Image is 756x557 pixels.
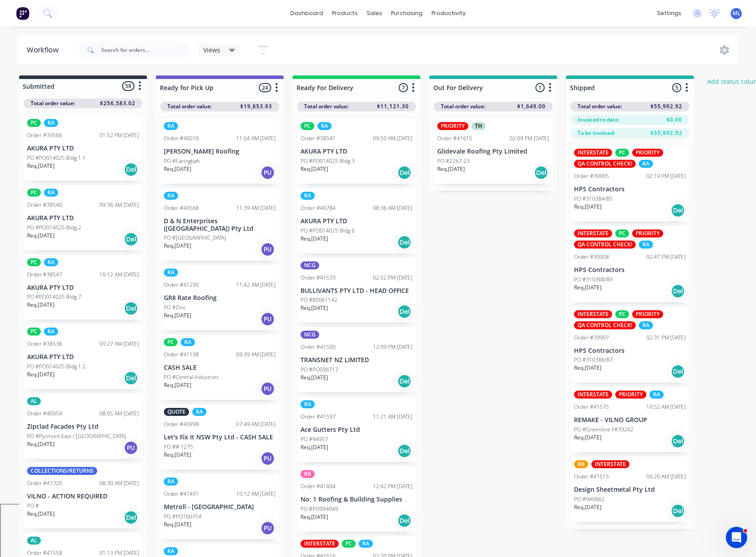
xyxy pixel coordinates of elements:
[301,540,339,548] div: INTERSTATE
[164,351,199,359] div: Order #41198
[164,443,193,451] p: PO ## 1275
[164,503,276,511] p: Metroll - [GEOGRAPHIC_DATA]
[301,356,412,364] p: TRANSNET NZ LIMITED
[373,274,412,282] div: 02:52 PM [DATE]
[301,235,328,243] p: Req. [DATE]
[164,490,199,498] div: Order #41491
[286,7,328,20] a: dashboard
[160,474,279,539] div: RAOrder #4149110:12 AM [DATE]Metroll - [GEOGRAPHIC_DATA]PO #PO160314Req.[DATE]PU
[726,527,747,548] iframe: Intercom live chat
[574,503,602,511] p: Req. [DATE]
[44,328,58,336] div: RA
[615,229,629,237] div: PC
[574,203,602,211] p: Req. [DATE]
[574,364,602,372] p: Req. [DATE]
[373,204,412,212] div: 08:36 AM [DATE]
[301,331,319,339] div: NCG
[99,201,139,209] div: 09:36 AM [DATE]
[261,451,275,466] div: PU
[164,521,191,529] p: Req. [DATE]
[99,410,139,418] div: 08:05 AM [DATE]
[574,347,686,355] p: HPS Contractors
[164,204,199,212] div: Order #40568
[164,165,191,173] p: Req. [DATE]
[16,7,29,20] img: Factory
[373,413,412,421] div: 11:21 AM [DATE]
[27,510,55,518] p: Req. [DATE]
[304,103,348,111] span: Total order value:
[164,157,200,165] p: PO #Caringbah
[99,131,139,139] div: 01:52 PM [DATE]
[574,172,609,180] div: Order #39905
[615,391,646,399] div: PRIORITY
[27,119,41,127] div: PC
[27,467,97,475] div: COLLECTIONS/RETURNS
[301,496,412,503] p: No: 1 Roofing & Building Supplies
[31,99,75,107] span: Total order value:
[517,103,546,111] span: $1,649.00
[437,165,465,173] p: Req. [DATE]
[261,242,275,257] div: PU
[164,381,191,389] p: Req. [DATE]
[301,148,412,155] p: AKURA PTY LTD
[27,145,139,152] p: AKURA PTY LTD
[27,258,41,266] div: PC
[317,122,332,130] div: RA
[574,310,612,318] div: INTERSTATE
[574,266,686,274] p: HPS Contractors
[27,432,126,440] p: PO #Pyrmont East / [GEOGRAPHIC_DATA]
[27,423,139,431] p: Zipclad Facades Pty Ltd
[27,214,139,222] p: AKURA PTY LTD
[639,321,653,329] div: RA
[261,166,275,180] div: PU
[164,408,189,416] div: QUOTE
[164,478,178,486] div: RA
[434,119,553,184] div: PRIORITYTHOrder #4161502:09 PM [DATE]Glidevale Roofing Pty LimitedPO #2267-23Req.[DATE]Del
[27,410,62,418] div: Order #40954
[164,281,199,289] div: Order #41290
[124,441,138,455] div: PU
[437,134,472,142] div: Order #41615
[27,232,55,240] p: Req. [DATE]
[639,160,653,168] div: RA
[160,404,279,470] div: QUOTERAOrder #4099807:49 AM [DATE]Let's Fix It NSW Pty Ltd - CASH SALEPO ## 1275Req.[DATE]PU
[342,540,356,548] div: PC
[164,269,178,277] div: RA
[397,514,412,528] div: Del
[160,265,279,330] div: RAOrder #4129011:42 AM [DATE]GR8 Rate RoofingPO #ZincReq.[DATE]PU
[471,122,486,130] div: TH
[578,129,615,137] span: To be invoiced:
[236,420,276,428] div: 07:49 AM [DATE]
[27,201,62,209] div: Order #38540
[646,473,686,481] div: 09:20 AM [DATE]
[671,364,685,379] div: Del
[99,479,139,487] div: 08:30 AM [DATE]
[27,537,41,545] div: AL
[578,116,620,124] span: Invoiced to date:
[639,241,653,249] div: RA
[574,229,612,237] div: INTERSTATE
[578,103,622,111] span: Total order value:
[646,334,686,342] div: 02:31 PM [DATE]
[27,284,139,292] p: AKURA PTY LTD
[301,505,338,513] p: PO #PO994049
[328,7,362,20] div: products
[27,371,55,379] p: Req. [DATE]
[101,41,189,59] input: Search for orders...
[192,408,206,416] div: RA
[574,186,686,193] p: HPS Contractors
[301,217,412,225] p: AKURA PTY LTD
[301,513,328,521] p: Req. [DATE]
[160,119,279,184] div: RAOrder #4001611:04 AM [DATE][PERSON_NAME] RoofingPO #CaringbahReq.[DATE]PU
[27,271,62,279] div: Order #38547
[27,549,62,557] div: Order #41558
[650,129,682,137] span: $55,992.92
[164,242,191,250] p: Req. [DATE]
[359,540,373,548] div: RA
[24,324,142,389] div: PCRAOrder #3853809:27 AM [DATE]AKURA PTY LTDPO #PO014025 Bldg 1.2Req.[DATE]Del
[24,255,142,320] div: PCRAOrder #3854710:12 AM [DATE]AKURA PTY LTDPO #PO014025 Bldg 7Req.[DATE]Del
[397,444,412,458] div: Del
[24,185,142,250] div: PCRAOrder #3854009:36 AM [DATE]AKURA PTY LTDPO #PO014025 Bldg 2Req.[DATE]Del
[570,457,689,522] div: BBINTERSTATEOrder #4151509:20 AM [DATE]Design Sheetmetal Pty LtdPO #940662Req.[DATE]Del
[164,148,276,155] p: [PERSON_NAME] Roofing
